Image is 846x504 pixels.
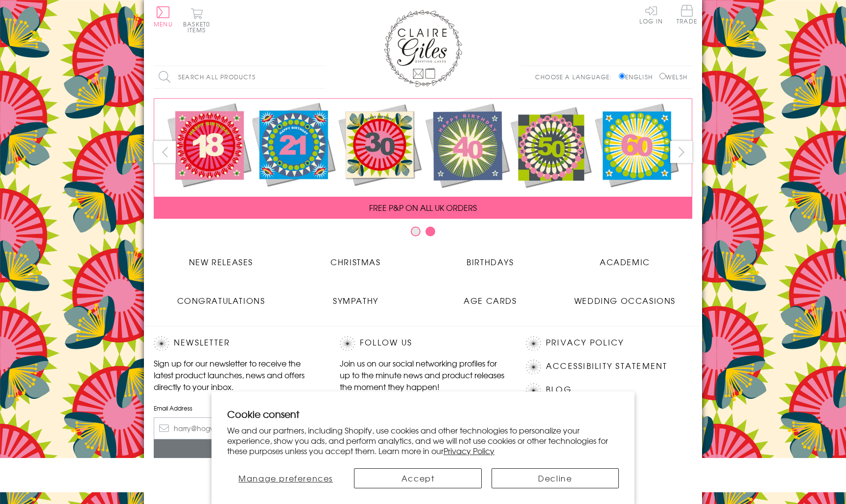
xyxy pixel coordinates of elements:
[154,287,288,306] a: Congratulations
[574,295,676,306] span: Wedding Occasions
[188,20,210,34] span: 0 items
[677,5,697,24] span: Trade
[659,73,666,79] input: Welsh
[677,5,697,26] a: Trade
[238,472,333,484] span: Manage preferences
[154,249,288,268] a: New Releases
[369,202,477,213] span: FREE P&P ON ALL UK ORDERS
[600,256,650,268] span: Academic
[444,445,494,457] a: Privacy Policy
[177,295,265,306] span: Congratulations
[340,336,506,351] h2: Follow Us
[619,72,658,81] label: English
[423,249,558,268] a: Birthdays
[354,468,481,488] button: Accept
[558,287,692,306] a: Wedding Occasions
[659,72,687,81] label: Welsh
[154,417,320,439] input: harry@hogwarts.edu
[425,227,435,236] button: Carousel Page 2 (Current Slide)
[154,404,320,412] label: Email Address
[183,8,210,33] button: Basket0 items
[288,287,423,306] a: Sympathy
[639,5,663,24] a: Log In
[315,66,325,88] input: Search
[330,256,380,268] span: Christmas
[670,141,692,163] button: next
[154,141,176,163] button: prev
[467,256,514,268] span: Birthdays
[411,227,421,236] button: Carousel Page 1
[619,73,625,79] input: English
[227,425,619,456] p: We and our partners, including Shopify, use cookies and other technologies to personalize your ex...
[154,20,173,28] span: Menu
[423,287,558,306] a: Age Cards
[227,468,344,488] button: Manage preferences
[154,357,320,392] p: Sign up for our newsletter to receive the latest product launches, news and offers directly to yo...
[492,468,619,488] button: Decline
[333,295,378,306] span: Sympathy
[154,226,692,241] div: Carousel Pagination
[546,383,572,396] a: Blog
[154,66,325,88] input: Search all products
[288,249,423,268] a: Christmas
[154,439,320,461] input: Subscribe
[227,407,619,421] h2: Cookie consent
[535,72,617,81] p: Choose a language:
[340,357,506,392] p: Join us on our social networking profiles for up to the minute news and product releases the mome...
[546,360,668,373] a: Accessibility Statement
[558,249,692,268] a: Academic
[189,256,253,268] span: New Releases
[464,295,517,306] span: Age Cards
[546,336,624,349] a: Privacy Policy
[384,10,462,87] img: Claire Giles Greetings Cards
[154,6,173,27] button: Menu
[154,336,320,351] h2: Newsletter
